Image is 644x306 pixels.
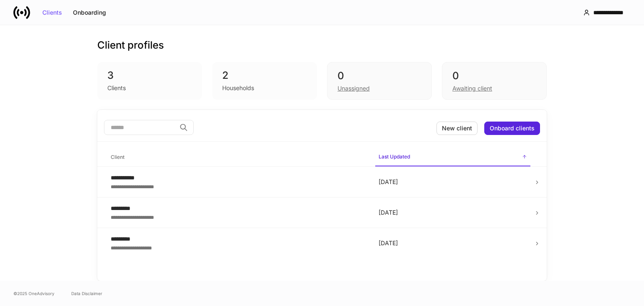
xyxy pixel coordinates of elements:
[111,153,125,161] h6: Client
[42,10,62,16] div: Clients
[73,10,106,16] div: Onboarding
[37,6,68,19] button: Clients
[107,69,192,82] div: 3
[442,62,547,100] div: 0Awaiting client
[222,69,307,82] div: 2
[484,122,540,135] button: Onboard clients
[107,84,126,92] div: Clients
[442,125,472,131] div: New client
[97,39,164,52] h3: Client profiles
[338,84,370,93] div: Unassigned
[338,69,421,83] div: 0
[107,149,369,166] span: Client
[71,290,102,297] a: Data Disclaimer
[379,178,527,186] p: [DATE]
[452,84,492,93] div: Awaiting client
[327,62,432,100] div: 0Unassigned
[379,208,527,217] p: [DATE]
[68,6,112,19] button: Onboarding
[379,239,527,247] p: [DATE]
[452,69,536,83] div: 0
[490,125,535,131] div: Onboard clients
[13,290,55,297] span: © 2025 OneAdvisory
[379,153,410,161] h6: Last Updated
[375,148,530,166] span: Last Updated
[436,122,478,135] button: New client
[222,84,254,92] div: Households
